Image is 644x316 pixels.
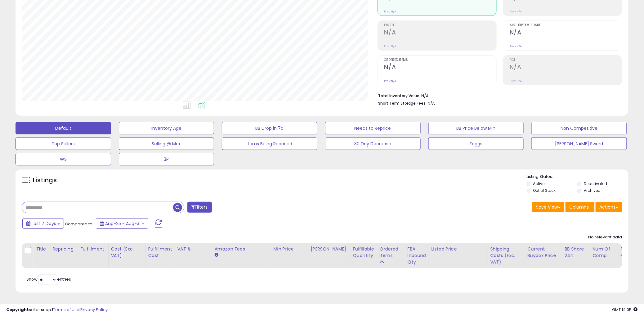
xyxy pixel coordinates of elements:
b: Short Term Storage Fees: [378,101,427,106]
b: Total Inventory Value: [378,93,421,98]
span: Profit [384,24,497,27]
div: Title [36,246,47,252]
button: Top Sellers [16,138,111,150]
div: FBA inbound Qty [408,246,426,265]
button: Last 7 Days [22,218,64,229]
h2: N/A [510,64,622,72]
div: BB Share 24h. [565,246,587,259]
span: Aug-25 - Aug-31 [105,220,141,227]
a: Privacy Policy [80,307,108,313]
label: Deactivated [584,181,607,186]
button: Default [16,122,111,134]
div: Shipping Costs (Exc. VAT) [490,246,522,265]
button: 3P [119,153,214,165]
button: Non Competitive [531,122,627,134]
h5: Listings [33,176,57,185]
h2: N/A [384,29,497,37]
small: Prev: N/A [510,79,522,83]
span: Avg. Buybox Share [510,24,622,27]
div: Repricing [52,246,75,252]
button: Save View [532,202,565,212]
button: Needs to Reprice [325,122,421,134]
div: Fulfillable Quantity [353,246,374,259]
span: Columns [570,204,589,210]
div: Ordered Items [380,246,402,259]
button: Actions [596,202,622,212]
div: No relevant data [588,234,622,240]
span: Compared to: [65,221,93,227]
h2: N/A [384,64,497,72]
button: BB Price Below Min [428,122,524,134]
label: Archived [584,188,601,193]
button: Aug-25 - Aug-31 [96,218,148,229]
small: Prev: N/A [384,10,396,13]
button: Filters [187,202,212,213]
button: Items Being Repriced [222,138,317,150]
div: Amazon Fees [215,246,268,252]
small: Prev: N/A [384,44,396,48]
div: Fulfillment Cost [148,246,172,259]
label: Out of Stock [533,188,556,193]
a: Terms of Use [53,307,79,313]
button: Inventory Age [119,122,214,134]
span: Ordered Items [384,58,497,62]
h2: N/A [510,29,622,37]
small: Prev: N/A [510,10,522,13]
div: Min Price [274,246,306,252]
span: ROI [510,58,622,62]
button: Zoggs [428,138,524,150]
div: [PERSON_NAME] [311,246,348,252]
small: Prev: N/A [384,79,396,83]
li: N/A [378,92,618,99]
div: Current Buybox Price [527,246,559,259]
div: seller snap | | [6,307,108,313]
p: Listing States: [527,174,629,180]
small: Amazon Fees. [215,252,218,258]
div: VAT % [177,246,209,252]
label: Active [533,181,544,186]
span: 2025-09-8 14:05 GMT [612,307,638,313]
span: Show: entries [26,276,71,282]
button: BB Drop in 7d [222,122,317,134]
button: 30 Day Decrease [325,138,421,150]
div: Cost (Exc. VAT) [111,246,143,259]
div: Num of Comp. [593,246,615,259]
button: [PERSON_NAME] Sword [531,138,627,150]
span: N/A [428,100,435,106]
div: Fulfillment [80,246,105,252]
span: Last 7 Days [32,220,56,227]
div: Listed Price [431,246,485,252]
button: WS [16,153,111,165]
button: Columns [566,202,595,212]
button: Selling @ Max [119,138,214,150]
strong: Copyright [6,307,29,313]
small: Prev: N/A [510,44,522,48]
div: Total Rev. [620,246,643,259]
